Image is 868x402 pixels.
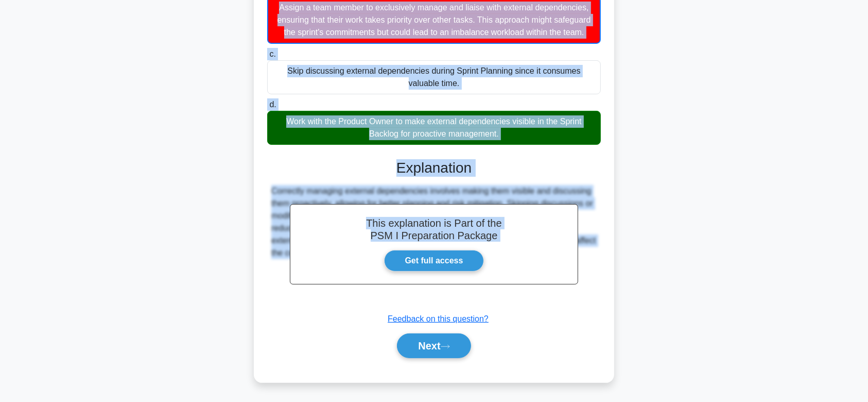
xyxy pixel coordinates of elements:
[384,250,484,272] a: Get full access
[397,333,471,358] button: Next
[271,185,597,259] div: Correctly managing external dependencies involves making them visible and discussing them proacti...
[269,49,275,58] span: c.
[273,159,595,177] h3: Explanation
[269,100,276,109] span: d.
[388,314,489,323] a: Feedback on this question?
[267,60,601,94] div: Skip discussing external dependencies during Sprint Planning since it consumes valuable time.
[267,111,601,145] div: Work with the Product Owner to make external dependencies visible in the Sprint Backlog for proac...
